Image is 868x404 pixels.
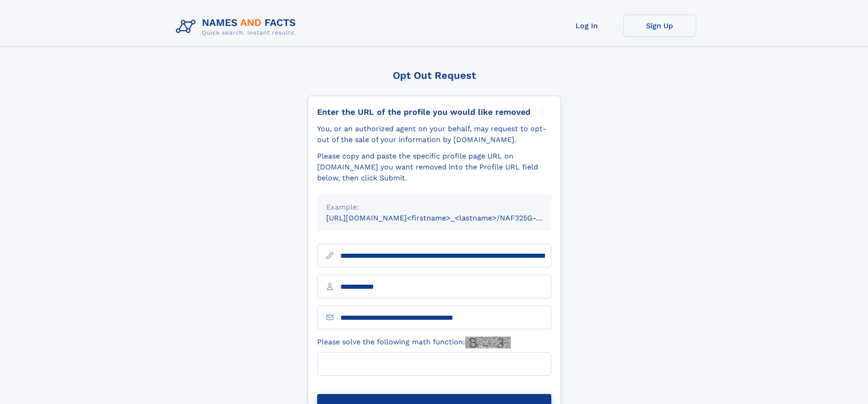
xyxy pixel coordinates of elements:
[623,15,696,37] a: Sign Up
[550,15,623,37] a: Log In
[308,70,561,81] div: Opt Out Request
[317,337,511,348] label: Please solve the following math function:
[317,107,551,117] div: Enter the URL of the profile you would like removed
[317,151,551,184] div: Please copy and paste the specific profile page URL on [DOMAIN_NAME] you want removed into the Pr...
[172,15,303,39] img: Logo Names and Facts
[326,202,542,213] div: Example:
[317,123,551,145] div: You, or an authorized agent on your behalf, may request to opt-out of the sale of your informatio...
[326,214,569,222] small: [URL][DOMAIN_NAME]<firstname>_<lastname>/NAF325G-xxxxxxxx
